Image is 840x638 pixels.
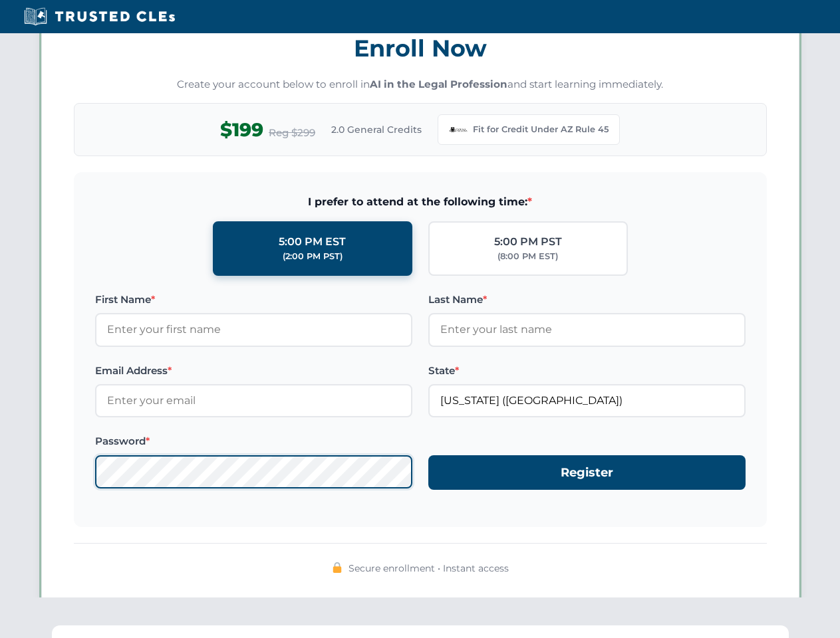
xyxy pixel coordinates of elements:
label: First Name [95,292,412,308]
input: Enter your last name [428,313,746,346]
input: Enter your email [95,384,412,417]
span: 2.0 General Credits [331,122,422,137]
strong: AI in the Legal Profession [370,78,507,90]
img: Arizona Bar [449,120,468,139]
div: 5:00 PM EST [279,233,346,251]
span: Reg $299 [269,125,315,141]
div: (8:00 PM EST) [497,250,558,263]
p: Create your account below to enroll in and start learning immediately. [74,77,767,92]
img: 🔒 [332,562,343,573]
h3: Enroll Now [74,27,767,69]
label: Password [95,433,412,449]
input: Arizona (AZ) [428,384,746,417]
input: Enter your first name [95,313,412,346]
span: Secure enrollment • Instant access [349,561,509,576]
span: I prefer to attend at the following time: [95,193,746,211]
label: Email Address [95,363,412,379]
label: Last Name [428,292,746,308]
span: Fit for Credit Under AZ Rule 45 [473,123,609,136]
div: (2:00 PM PST) [283,250,343,263]
label: State [428,363,746,379]
div: 5:00 PM PST [494,233,562,251]
img: Trusted CLEs [20,7,179,27]
button: Register [428,455,746,490]
span: $199 [220,115,263,145]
